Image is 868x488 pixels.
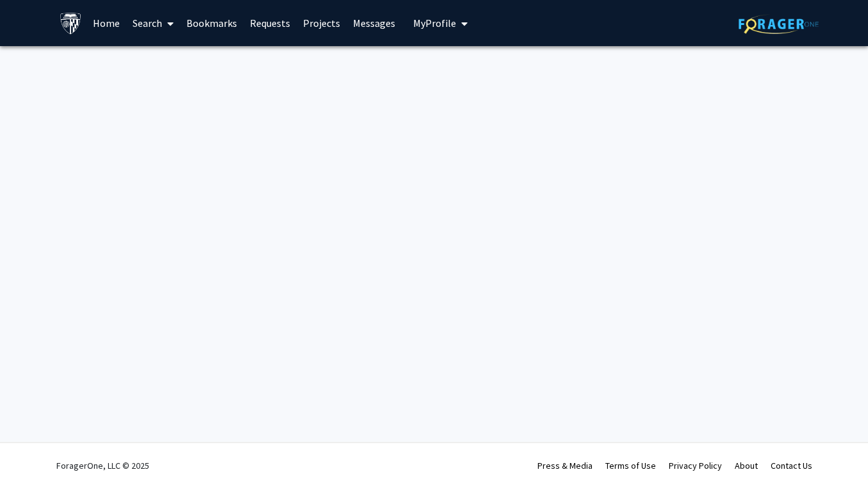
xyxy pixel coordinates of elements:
[56,443,149,488] div: ForagerOne, LLC © 2025
[739,14,819,34] img: ForagerOne Logo
[537,460,593,471] a: Press & Media
[347,1,402,45] a: Messages
[86,1,126,45] a: Home
[180,1,243,45] a: Bookmarks
[771,460,812,471] a: Contact Us
[243,1,297,45] a: Requests
[126,1,180,45] a: Search
[60,12,82,35] img: Johns Hopkins University Logo
[413,17,456,29] span: My Profile
[669,460,722,471] a: Privacy Policy
[735,460,758,471] a: About
[605,460,656,471] a: Terms of Use
[297,1,347,45] a: Projects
